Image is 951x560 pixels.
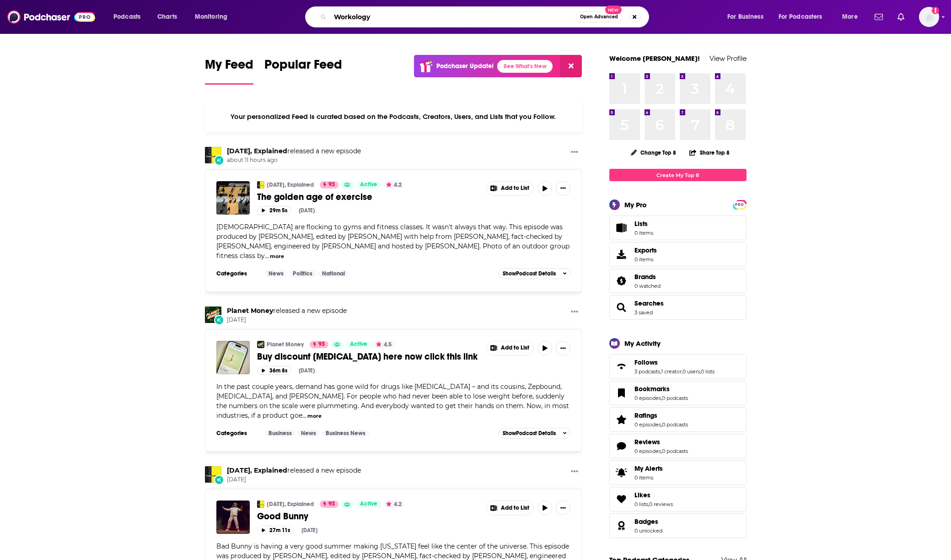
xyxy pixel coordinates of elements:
[894,9,908,25] a: Show notifications dropdown
[609,269,747,293] span: Brands
[227,147,361,156] h3: released a new episode
[264,57,342,78] span: Popular Feed
[609,460,747,485] a: My Alerts
[383,501,404,508] button: 4.2
[328,180,335,189] span: 93
[634,273,661,281] a: Brands
[330,10,576,24] input: Search podcasts, credits, & more...
[609,434,747,458] span: Reviews
[257,351,478,362] span: Buy discount [MEDICAL_DATA] here now click this link
[205,307,221,323] img: Planet Money
[257,501,264,508] a: Today, Explained
[613,387,631,399] a: Bookmarks
[609,513,747,538] span: Badges
[302,411,306,420] span: ...
[634,464,663,473] span: My Alerts
[634,385,670,393] span: Bookmarks
[613,466,631,479] span: My Alerts
[501,505,529,512] span: Add to List
[567,466,582,478] button: Show More Button
[310,341,328,348] a: 93
[648,501,649,507] span: ,
[662,421,688,428] a: 0 podcasts
[919,7,939,27] span: Logged in as carolinebresler
[773,10,836,24] button: open menu
[216,341,250,374] img: Buy discount Ozempic here now click this link
[634,256,657,263] span: 0 items
[499,428,571,439] button: ShowPodcast Details
[227,147,287,155] a: Today, Explained
[501,185,529,192] span: Add to List
[556,181,570,196] button: Show More Button
[360,180,377,189] span: Active
[257,511,479,522] a: Good Bunny
[613,275,631,287] a: Brands
[436,62,494,70] p: Podchaser Update!
[257,341,264,348] a: Planet Money
[609,215,747,240] a: Lists
[205,57,253,85] a: My Feed
[634,299,664,307] a: Searches
[264,57,342,85] a: Popular Feed
[661,421,662,428] span: ,
[188,10,239,24] button: open menu
[634,220,648,228] span: Lists
[556,341,570,355] button: Show More Button
[265,270,287,277] a: News
[107,10,152,24] button: open menu
[605,5,622,14] span: New
[634,448,661,454] a: 0 episodes
[613,301,631,314] a: Searches
[205,147,221,163] a: Today, Explained
[289,270,316,277] a: Politics
[613,413,631,426] a: Ratings
[205,57,253,78] span: My Feed
[267,341,304,348] a: Planet Money
[205,466,221,483] img: Today, Explained
[609,242,747,267] a: Exports
[613,360,631,373] a: Follows
[625,147,682,158] button: Change Top 8
[842,11,858,23] span: More
[318,340,325,349] span: 93
[356,501,381,508] a: Active
[661,368,682,375] a: 1 creator
[227,466,287,474] a: Today, Explained
[634,421,661,428] a: 0 episodes
[662,448,688,454] a: 0 podcasts
[216,382,569,420] span: In the past couple years, demand has gone wild for drugs like [MEDICAL_DATA] – and its cousins, Z...
[634,438,688,446] a: Reviews
[257,526,294,534] button: 27m 11s
[634,517,662,526] a: Badges
[265,252,269,260] span: ...
[322,430,369,437] a: Business News
[661,448,662,454] span: ,
[634,411,657,420] span: Ratings
[609,169,747,181] a: Create My Top 8
[662,395,688,401] a: 0 podcasts
[497,60,553,73] a: See What's New
[932,7,939,14] svg: Add a profile image
[267,181,314,188] a: [DATE], Explained
[205,101,582,132] div: Your personalized Feed is curated based on the Podcasts, Creators, Users, and Lists that you Follow.
[700,368,701,375] span: ,
[501,345,529,351] span: Add to List
[216,223,570,260] span: [DEMOGRAPHIC_DATA] are flocking to gyms and fitness classes. It wasn't always that way. This epis...
[7,8,95,26] img: Podchaser - Follow, Share and Rate Podcasts
[661,395,662,401] span: ,
[270,253,284,260] button: more
[486,182,534,195] button: Show More Button
[265,430,296,437] a: Business
[195,11,227,23] span: Monitoring
[257,206,291,215] button: 29m 5s
[556,501,570,515] button: Show More Button
[151,10,183,24] a: Charts
[682,368,682,375] span: ,
[634,230,653,236] span: 0 items
[257,181,264,188] img: Today, Explained
[634,220,653,228] span: Lists
[216,501,250,534] img: Good Bunny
